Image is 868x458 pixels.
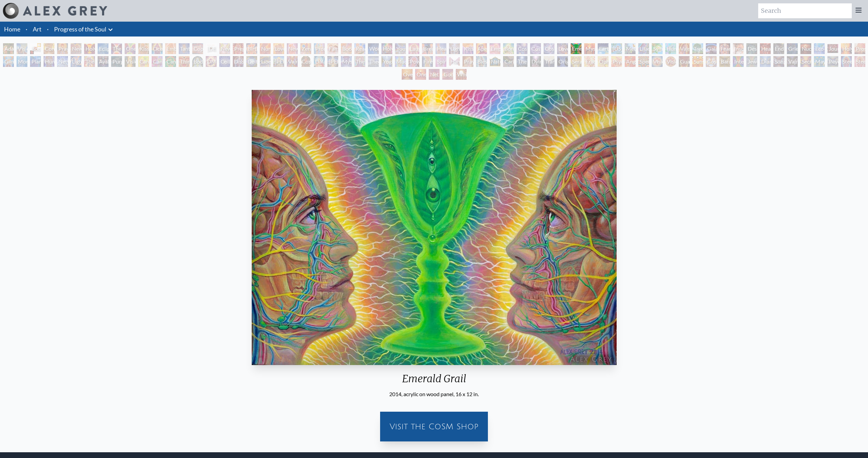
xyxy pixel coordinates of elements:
[408,43,419,54] div: Laughing Man
[3,43,14,54] div: Adam & Eve
[98,56,108,67] div: Ayahuasca Visitation
[341,56,352,67] div: Mystic Eye
[557,43,568,54] div: Love is a Cosmic Force
[327,56,338,67] div: [PERSON_NAME]
[246,56,257,67] div: Deities & Demons Drinking from the Milky Pool
[503,43,514,54] div: Bond
[219,56,230,67] div: Collective Vision
[384,416,484,437] a: Visit the CoSM Shop
[368,43,379,54] div: Wonder
[354,56,365,67] div: The Seer
[760,56,771,67] div: Diamond Being
[111,43,122,54] div: The Kiss
[841,43,852,54] div: Holy Fire
[787,56,798,67] div: Vajra Being
[408,56,419,67] div: Power to the Peaceful
[54,24,106,34] a: Progress of the Soul
[517,56,527,67] div: The Soul Finds It's Way
[436,56,446,67] div: Spirit Animates the Flesh
[57,56,68,67] div: Networks
[652,56,663,67] div: Vision Crystal
[287,43,298,54] div: New Family
[625,43,636,54] div: Metamorphosis
[381,56,392,67] div: Yogi & the Möbius Sphere
[652,43,663,54] div: Symbiosis: Gall Wasp & Oak Tree
[192,43,203,54] div: Copulating
[17,56,27,67] div: Monochord
[395,56,406,67] div: Mudra
[544,43,554,54] div: Cosmic Lovers
[517,43,527,54] div: Cosmic Creativity
[442,69,453,80] div: Godself
[463,56,473,67] div: Praying Hands
[192,56,203,67] div: Body/Mind as a Vibratory Field of Energy
[692,43,703,54] div: Tree & Person
[314,56,325,67] div: Dalai Lama
[111,56,122,67] div: Purging
[706,56,717,67] div: Cosmic Elf
[679,43,690,54] div: Vajra Horse
[98,43,108,54] div: Eclipse
[429,69,440,80] div: Net of Being
[598,56,609,67] div: Ophanic Eyelash
[490,43,500,54] div: Empowerment
[260,43,271,54] div: Nursing
[456,69,467,80] div: White Light
[773,56,784,67] div: Song of Vajra Being
[273,56,284,67] div: [PERSON_NAME]
[84,56,95,67] div: The Shulgins and their Alchemical Angels
[679,56,690,67] div: Guardian of Infinite Vision
[165,43,176,54] div: Embracing
[300,43,311,54] div: Zena Lotus
[719,56,730,67] div: Bardo Being
[402,69,413,80] div: Oversoul
[827,56,838,67] div: Peyote Being
[490,56,500,67] div: Nature of Mind
[436,43,446,54] div: Healing
[33,24,42,34] a: Art
[571,43,581,54] div: Emerald Grail
[125,43,135,54] div: One Taste
[138,56,149,67] div: Cannabis Mudra
[381,43,392,54] div: Holy Family
[476,43,487,54] div: Aperture
[611,43,622,54] div: [US_STATE] Song
[463,43,473,54] div: Kiss of the [MEDICAL_DATA]
[233,43,244,54] div: Pregnancy
[179,56,190,67] div: Third Eye Tears of Joy
[449,43,460,54] div: Lightweaver
[260,56,271,67] div: Liberation Through Seeing
[71,56,81,67] div: Lightworker
[733,56,744,67] div: Interbeing
[341,43,352,54] div: Boo-boo
[638,56,649,67] div: Spectral Lotus
[246,43,257,54] div: Birth
[179,43,190,54] div: Tantra
[422,56,433,67] div: Firewalking
[584,56,595,67] div: Fractal Eyes
[787,43,798,54] div: Grieving
[638,43,649,54] div: Lilacs
[368,56,379,67] div: Theologue
[44,22,51,37] li: ·
[152,43,163,54] div: Ocean of Love Bliss
[71,43,81,54] div: New Man New Woman
[252,90,617,365] img: Emerald-Grail_2014_Alex-Grey.jpg
[30,56,41,67] div: Planetary Prayers
[814,43,825,54] div: Eco-Atlas
[233,56,244,67] div: Dissectional Art for Tool's Lateralus CD
[827,43,838,54] div: Journey of the Wounded Healer
[665,56,676,67] div: Vision Crystal Tondo
[206,56,217,67] div: DMT - The Spirit Molecule
[287,56,298,67] div: Vajra Guru
[584,43,595,54] div: Mysteriosa 2
[476,56,487,67] div: Blessing Hand
[395,43,406,54] div: Young & Old
[758,3,852,18] input: Search
[746,56,757,67] div: Jewel Being
[841,56,852,67] div: Steeplehead 1
[125,56,135,67] div: Vision Tree
[800,43,811,54] div: Nuclear Crucifixion
[544,56,554,67] div: Transfiguration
